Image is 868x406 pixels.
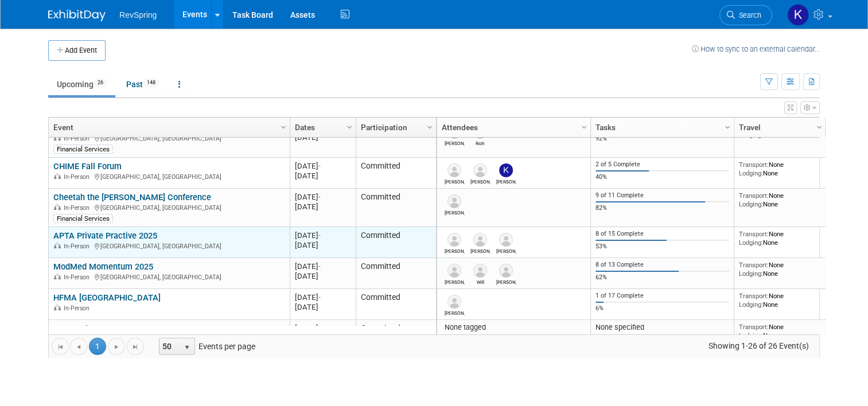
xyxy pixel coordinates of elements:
span: Go to the first page [56,342,65,352]
div: [DATE] [295,292,351,302]
img: Ryan Boyens [447,264,461,278]
span: Go to the next page [112,342,121,352]
div: [DATE] [295,192,351,202]
a: Go to the last page [127,338,144,355]
td: Committed [356,258,436,289]
img: Alan Arellano [447,295,461,309]
span: - [318,324,321,333]
span: Lodging: [739,239,763,247]
span: Lodging: [739,270,763,278]
span: In-Person [64,304,93,312]
span: Lodging: [739,169,763,177]
div: [DATE] [295,161,351,171]
span: select [182,343,192,352]
img: Kate Leitao [499,163,513,177]
div: Will Spears [470,278,491,285]
span: Column Settings [723,123,732,132]
a: Column Settings [278,118,290,135]
span: Showing 1-26 of 26 Event(s) [698,338,819,354]
span: - [318,162,321,170]
div: [GEOGRAPHIC_DATA], [GEOGRAPHIC_DATA] [53,202,285,212]
div: None None [739,292,822,309]
div: None None [739,161,822,177]
span: Go to the previous page [74,342,83,352]
td: Committed [356,227,436,258]
a: Travel [739,118,818,137]
div: [DATE] [295,261,351,271]
a: Go to the first page [52,338,69,355]
a: Participation [361,118,429,137]
a: APTA Private Practive 2025 [53,231,157,241]
div: None None [739,230,822,247]
span: In-Person [64,204,93,212]
span: In-Person [64,243,93,250]
span: Transport: [739,292,769,300]
a: Dates [295,118,348,137]
span: RevSpring [119,10,157,19]
a: Search [719,5,772,25]
span: Column Settings [815,123,824,132]
div: Financial Services [53,214,113,223]
div: Anastasia Purvis [496,247,516,254]
span: 26 [94,79,107,87]
div: [DATE] [295,202,351,212]
span: In-Person [64,135,93,142]
div: 9 of 11 Complete [595,192,730,200]
span: - [318,293,321,302]
div: Nicole Rogas [445,177,465,185]
div: Raymond Vogel [445,247,465,254]
div: 8 of 15 Complete [595,230,730,238]
div: [GEOGRAPHIC_DATA], [GEOGRAPHIC_DATA] [53,171,285,181]
div: Rich Schlegel [470,139,491,146]
span: Column Settings [279,123,288,132]
img: Kelsey Culver [787,4,809,26]
div: 2 of 5 Complete [595,161,730,169]
div: 6% [595,304,730,313]
span: Search [735,11,761,19]
img: ExhibitDay [48,10,106,21]
div: [GEOGRAPHIC_DATA], [GEOGRAPHIC_DATA] [53,133,285,143]
img: Chris Ohde [447,194,461,208]
span: Column Settings [579,123,589,132]
button: Add Event [48,40,106,61]
span: Go to the last page [131,342,140,352]
div: [DATE] [295,240,351,250]
span: Events per page [145,338,267,355]
span: Lodging: [739,331,763,339]
img: In-Person Event [54,274,61,279]
span: Transport: [739,323,769,331]
img: In-Person Event [54,173,61,179]
a: Column Settings [344,118,356,135]
a: ARMTech [53,323,90,334]
img: James (Jim) Hosty [499,264,513,278]
img: Nicole Rogas [447,163,461,177]
div: 8 of 13 Complete [595,261,730,269]
img: In-Person Event [54,135,61,140]
span: Transport: [739,230,769,238]
div: James (Jim) Hosty [496,278,516,285]
td: Committed [356,320,436,358]
div: 92% [595,135,730,143]
div: Nick Nunez [470,177,491,185]
div: [DATE] [295,323,351,333]
div: 62% [595,274,730,282]
div: None tagged [442,323,586,332]
span: 50 [159,338,179,354]
img: In-Person Event [54,243,61,248]
span: Lodging: [739,131,763,139]
span: 148 [143,79,159,87]
div: [DATE] [295,132,351,142]
div: None specified [595,323,730,332]
div: [DATE] [295,231,351,240]
a: Event [53,118,282,137]
a: Go to the next page [108,338,125,355]
span: Transport: [739,192,769,200]
div: 40% [595,173,730,181]
div: Chris Ohde [445,208,465,216]
span: Transport: [739,261,769,269]
div: 82% [595,204,730,212]
td: Committed [356,158,436,189]
div: [DATE] [295,171,351,181]
a: CHIME Fall Forum [53,161,122,171]
div: Ryan Boyens [445,278,465,285]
